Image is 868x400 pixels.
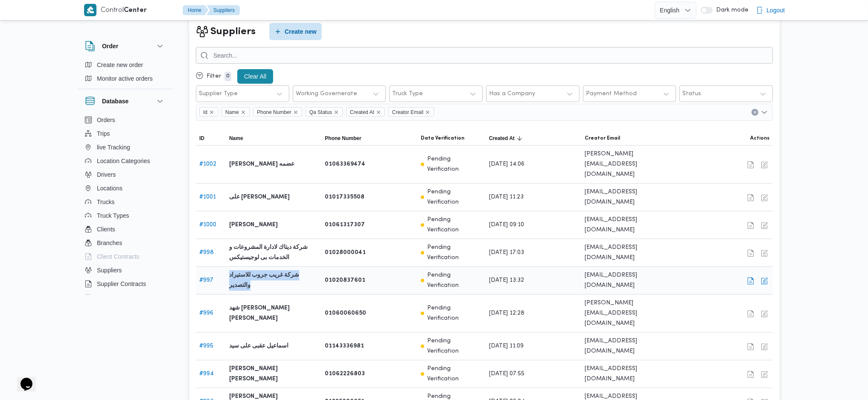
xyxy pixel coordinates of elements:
span: Phone Number [253,107,302,117]
span: [EMAIL_ADDRESS][DOMAIN_NAME] [585,364,673,384]
p: 0 [224,72,231,81]
h3: Database [102,96,128,106]
button: Truck Types [82,209,169,222]
span: live Tracking [97,142,130,152]
button: Clear input [751,109,758,116]
b: Center [124,7,147,14]
button: ID [196,131,226,145]
span: Id [199,107,218,117]
div: Supplier Type [199,91,238,97]
p: Filter [207,73,221,80]
p: Pending Verification [428,270,482,291]
p: Pending Verification [428,364,482,384]
b: 01020837601 [325,275,365,286]
button: Clients [82,222,169,236]
p: Pending Verification [428,215,482,235]
p: Pending Verification [428,242,482,263]
b: 01028000041 [325,248,366,258]
p: Pending Verification [428,303,482,324]
span: Devices [97,292,118,303]
a: #998 [199,250,214,255]
svg: Sorted in descending order [516,135,523,142]
span: Phone Number [325,135,361,142]
span: Qa Status [306,107,343,117]
div: Status [682,91,701,97]
span: Truck Types [97,210,129,221]
span: Branches [97,238,122,248]
span: Monitor active orders [97,73,153,84]
b: [PERSON_NAME] عضمه [229,159,294,169]
div: Has a Company [489,91,535,97]
span: Supplier Contracts [97,279,146,289]
span: Drivers [97,169,116,180]
button: Trucks [82,195,169,209]
span: Creator Email [388,107,434,117]
h2: Suppliers [210,24,256,39]
button: Name [226,131,321,145]
a: #995 [199,343,213,349]
span: Create new order [97,60,143,70]
span: Create new [285,26,317,37]
span: Creator Email [392,108,423,117]
button: Devices [82,291,169,304]
p: Pending Verification [428,336,482,356]
button: Create new order [82,58,169,72]
span: Id [203,108,207,117]
b: اسماعيل عقبى على سيد [229,341,288,351]
button: Remove Phone Number from selection in this group [293,110,298,115]
span: [DATE] 13:32 [489,275,524,286]
button: Remove Name from selection in this group [241,110,246,115]
button: Created AtSorted in descending order [486,131,581,145]
span: [DATE] 11:09 [489,341,524,351]
a: #1000 [199,222,216,228]
span: Qa Status [309,108,332,117]
div: Truck Type [392,91,423,97]
button: Location Categories [82,154,169,168]
div: Payment Method [586,91,637,97]
span: Name [225,108,239,117]
b: شهد [PERSON_NAME] [PERSON_NAME] [229,303,318,324]
b: شركة ديتاك لادارة المشروعات و الخدمات بى لوجيستيكس [229,242,318,263]
b: 01143336981 [325,341,364,351]
span: [DATE] 17:03 [489,248,524,258]
button: Suppliers [207,5,240,15]
button: Monitor active orders [82,72,169,85]
p: Pending Verification [428,154,482,175]
button: Remove Creator Email from selection in this group [425,110,430,115]
button: Supplier Contracts [82,277,169,291]
div: Order [78,58,172,89]
iframe: chat widget [9,366,36,391]
span: Creator Email [585,135,620,142]
button: Trips [82,127,169,140]
a: #996 [199,310,213,316]
span: Location Categories [97,156,150,166]
button: Remove Created At from selection in this group [376,110,381,115]
span: Client Contracts [97,251,140,262]
img: X8yXhbKr1z7QwAAAABJRU5ErkJggg== [84,4,96,16]
a: #994 [199,371,214,377]
button: Drivers [82,168,169,181]
b: 01017335508 [325,192,364,202]
button: Orders [82,113,169,127]
span: [EMAIL_ADDRESS][DOMAIN_NAME] [585,215,673,235]
span: Name [221,107,250,117]
button: Database [85,96,165,106]
span: [DATE] 12:28 [489,308,524,318]
b: 01062226803 [325,369,365,379]
button: Logout [753,2,788,19]
span: Clients [97,224,115,234]
span: [PERSON_NAME][EMAIL_ADDRESS][DOMAIN_NAME] [585,298,673,329]
span: Created At [350,108,374,117]
span: [DATE] 09:10 [489,220,524,230]
span: [DATE] 07:55 [489,369,524,379]
button: Clear All [237,69,273,84]
span: Name [229,135,243,142]
button: live Tracking [82,140,169,154]
span: Orders [97,115,115,125]
button: Home [183,5,208,15]
span: Actions [750,135,769,142]
span: [EMAIL_ADDRESS][DOMAIN_NAME] [585,242,673,263]
b: [PERSON_NAME] [229,220,278,230]
b: على [PERSON_NAME] [229,192,290,202]
button: Locations [82,181,169,195]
